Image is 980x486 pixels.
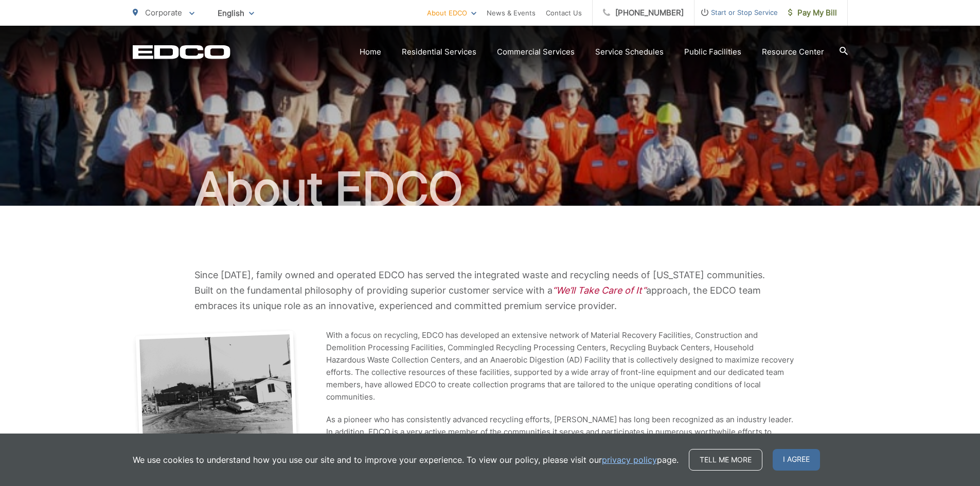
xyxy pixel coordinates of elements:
[595,46,664,58] a: Service Schedules
[762,46,824,58] a: Resource Center
[360,46,381,58] a: Home
[194,267,786,314] p: Since [DATE], family owned and operated EDCO has served the integrated waste and recycling needs ...
[546,7,582,19] a: Contact Us
[497,46,575,58] a: Commercial Services
[133,45,230,59] a: EDCD logo. Return to the homepage.
[689,449,762,471] a: Tell me more
[602,454,657,466] a: privacy policy
[773,449,820,471] span: I agree
[684,46,741,58] a: Public Facilities
[326,329,794,403] p: With a focus on recycling, EDCO has developed an extensive network of Material Recovery Facilitie...
[133,454,679,466] p: We use cookies to understand how you use our site and to improve your experience. To view our pol...
[133,329,300,460] img: EDCO facility
[145,8,182,17] span: Corporate
[402,46,476,58] a: Residential Services
[788,7,837,19] span: Pay My Bill
[133,164,848,215] h1: About EDCO
[553,285,646,296] em: “We’ll Take Care of It”
[210,4,262,22] span: English
[427,7,476,19] a: About EDCO
[326,413,794,451] p: As a pioneer who has consistently advanced recycling efforts, [PERSON_NAME] has long been recogni...
[487,7,536,19] a: News & Events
